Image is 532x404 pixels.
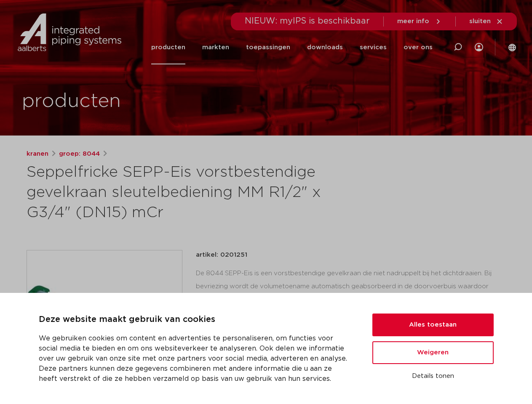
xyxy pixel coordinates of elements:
[246,30,290,64] a: toepassingen
[39,313,352,327] p: Deze website maakt gebruik van cookies
[151,30,185,64] a: producten
[196,250,247,260] p: artikel: 0201251
[59,149,100,159] a: groep: 8044
[307,30,343,64] a: downloads
[397,18,429,24] span: meer info
[372,314,494,336] button: Alles toestaan
[196,267,506,351] div: De 8044 SEPP-Eis is een vorstbestendige gevelkraan die niet nadruppelt bij het dichtdraaien. Bij ...
[151,30,433,64] nav: Menu
[27,162,343,223] h1: Seppelfricke SEPP-Eis vorstbestendige gevelkraan sleutelbediening MM R1/2" x G3/4" (DN15) mCr
[27,149,48,159] a: kranen
[202,30,229,64] a: markten
[404,30,433,64] a: over ons
[245,17,370,25] span: NIEUW: myIPS is beschikbaar
[22,88,121,115] h1: producten
[372,341,494,364] button: Weigeren
[397,18,442,25] a: meer info
[372,369,494,383] button: Details tonen
[475,30,483,64] div: my IPS
[469,18,503,25] a: sluiten
[360,30,387,64] a: services
[39,333,352,384] p: We gebruiken cookies om content en advertenties te personaliseren, om functies voor social media ...
[469,18,491,24] span: sluiten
